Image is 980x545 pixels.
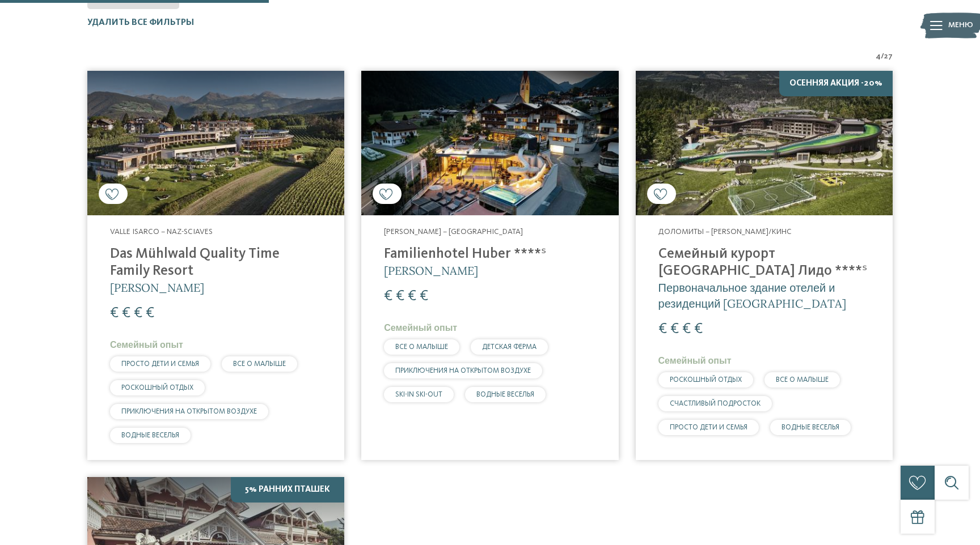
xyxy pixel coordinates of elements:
[396,289,404,304] font: €
[146,306,154,321] font: €
[884,52,893,60] font: 27
[658,228,792,236] font: Доломиты – [PERSON_NAME]/Кинс
[121,432,179,439] font: ВОДНЫЕ ВЕСЕЛЬЯ
[670,424,747,431] font: ПРОСТО ДЕТИ И СЕМЬЯ
[395,391,442,398] font: SKI-IN SKI-OUT
[776,376,829,384] font: ВСЕ О МАЛЫШЕ
[670,322,679,337] font: €
[110,339,183,350] font: Семейный опыт
[658,280,847,310] font: Первоначальное здание отелей и резиденций [GEOGRAPHIC_DATA]
[110,280,204,295] font: [PERSON_NAME]
[384,228,523,236] font: [PERSON_NAME] – [GEOGRAPHIC_DATA]
[122,306,130,321] font: €
[384,263,478,278] font: [PERSON_NAME]
[384,289,392,304] font: €
[670,376,742,384] font: РОСКОШНЫЙ ОТДЫХ
[87,71,344,460] a: Ищете семейные отели? Найдите лучшие здесь! Valle Isarco – Naz-Sciaves Das Mühlwald Quality Time ...
[87,71,344,215] img: Ищете семейные отели? Найдите лучшие здесь!
[361,71,618,460] a: Ищете семейные отели? Найдите лучшие здесь! [PERSON_NAME] – [GEOGRAPHIC_DATA] Familienhotel Huber...
[658,355,732,366] font: Семейный опыт
[121,360,199,368] font: ПРОСТО ДЕТИ И СЕМЬЯ
[482,343,537,351] font: ДЕТСКАЯ ФЕРМА
[670,400,761,407] font: СЧАСТЛИВЫЙ ПОДРОСТОК
[361,71,618,215] img: Ищете семейные отели? Найдите лучшие здесь!
[881,52,884,60] font: /
[233,360,286,368] font: ВСЕ О МАЛЫШЕ
[384,247,546,261] font: Familienhotel Huber ****ˢ
[876,52,881,60] font: 4
[87,18,194,27] font: Удалить все фильтры
[682,322,691,337] font: €
[694,322,703,337] font: €
[658,322,667,337] font: €
[408,289,416,304] font: €
[658,247,867,278] font: Семейный курорт [GEOGRAPHIC_DATA] Лидо ****ˢ
[395,367,531,374] font: ПРИКЛЮЧЕНИЯ НА ОТКРЫТОМ ВОЗДУХЕ
[121,384,193,391] font: РОСКОШНЫЙ ОТДЫХ
[110,228,213,236] font: Valle Isarco – Naz-Sciaves
[395,343,448,351] font: ВСЕ О МАЛЫШЕ
[636,71,893,460] a: Ищете семейные отели? Найдите лучшие здесь! Осенняя акция -20% Доломиты – [PERSON_NAME]/Кинс Семе...
[476,391,534,398] font: ВОДНЫЕ ВЕСЕЛЬЯ
[121,408,257,415] font: ПРИКЛЮЧЕНИЯ НА ОТКРЫТОМ ВОЗДУХЕ
[110,306,119,321] font: €
[134,306,142,321] font: €
[110,247,280,278] font: Das Mühlwald Quality Time Family Resort
[782,424,839,431] font: ВОДНЫЕ ВЕСЕЛЬЯ
[420,289,428,304] font: €
[636,71,893,215] img: Ищете семейные отели? Найдите лучшие здесь!
[384,322,457,333] font: Семейный опыт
